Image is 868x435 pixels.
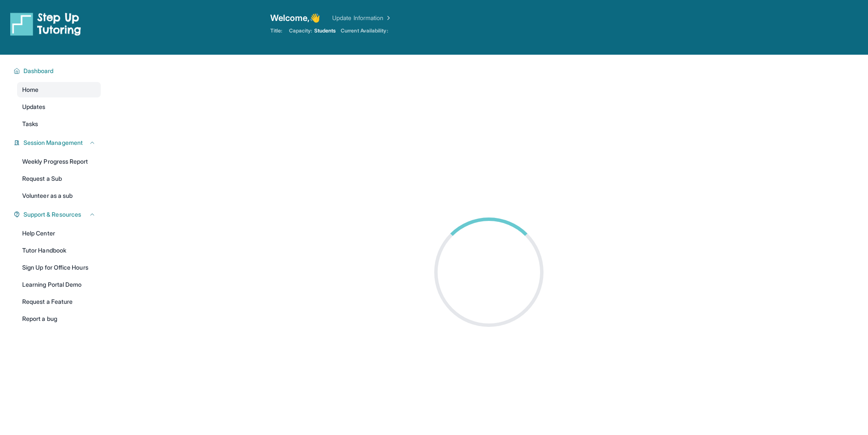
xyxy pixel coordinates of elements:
[23,210,81,219] span: Support & Resources
[17,277,101,292] a: Learning Portal Demo
[289,27,313,34] span: Capacity:
[17,226,101,241] a: Help Center
[17,116,101,132] a: Tasks
[314,27,336,34] span: Students
[22,103,46,111] span: Updates
[22,120,38,128] span: Tasks
[17,99,101,115] a: Updates
[22,85,38,94] span: Home
[23,138,83,147] span: Session Management
[20,67,96,75] button: Dashboard
[17,154,101,169] a: Weekly Progress Report
[20,210,96,219] button: Support & Resources
[341,27,388,34] span: Current Availability:
[17,171,101,186] a: Request a Sub
[17,311,101,326] a: Report a bug
[17,294,101,309] a: Request a Feature
[383,14,392,22] img: Chevron Right
[17,243,101,258] a: Tutor Handbook
[10,12,81,36] img: logo
[23,67,54,75] span: Dashboard
[332,14,392,22] a: Update Information
[20,138,96,147] button: Session Management
[270,12,321,24] span: Welcome, 👋
[270,27,282,34] span: Title:
[17,260,101,275] a: Sign Up for Office Hours
[17,82,101,97] a: Home
[17,188,101,203] a: Volunteer as a sub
